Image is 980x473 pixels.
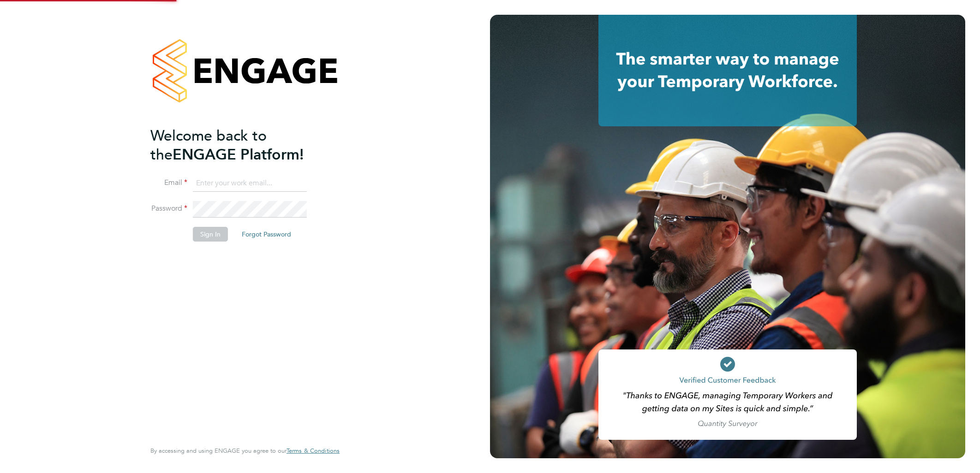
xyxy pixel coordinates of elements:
[150,127,267,164] span: Welcome back to the
[150,447,340,455] span: By accessing and using ENGAGE you agree to our
[150,204,187,213] label: Password
[150,178,187,188] label: Email
[150,126,330,164] h2: ENGAGE Platform!
[234,227,299,242] button: Forgot Password
[287,447,340,455] span: Terms & Conditions
[193,175,307,192] input: Enter your work email...
[287,447,340,455] a: Terms & Conditions
[193,227,228,242] button: Sign In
